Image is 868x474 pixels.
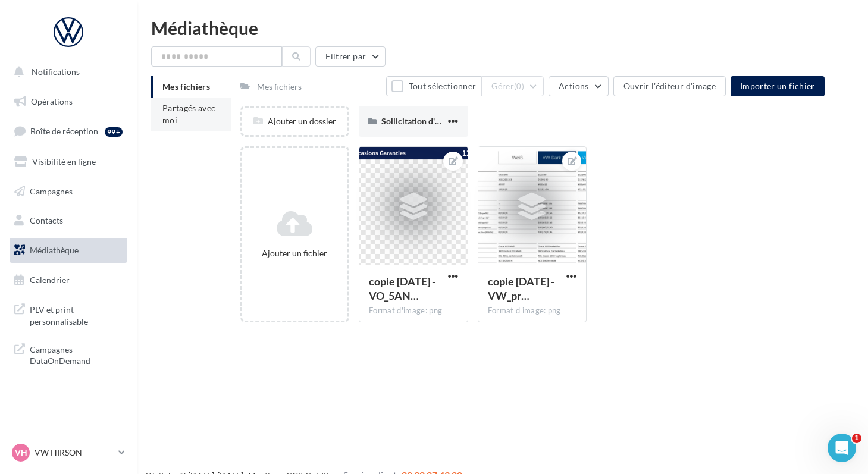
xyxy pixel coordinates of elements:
[30,245,79,255] span: Médiathèque
[852,434,861,443] span: 1
[481,76,544,96] button: Gérer(0)
[7,149,130,174] a: Visibilité en ligne
[731,76,825,96] button: Importer un fichier
[381,116,449,126] span: Sollicitation d'avis
[247,247,343,259] div: Ajouter un fichier
[30,126,98,136] span: Boîte de réception
[30,275,70,285] span: Calendrier
[30,341,123,367] span: Campagnes DataOnDemand
[32,156,96,167] span: Visibilité en ligne
[613,76,726,96] button: Ouvrir l'éditeur d'image
[32,67,80,77] span: Notifications
[315,46,386,67] button: Filtrer par
[7,118,130,144] a: Boîte de réception99+
[369,306,458,316] div: Format d'image: png
[30,302,123,327] span: PLV et print personnalisable
[488,306,577,316] div: Format d'image: png
[828,434,856,462] iframe: Intercom live chat
[7,208,130,233] a: Contacts
[740,81,815,91] span: Importer un fichier
[7,337,130,372] a: Campagnes DataOnDemand
[7,89,130,114] a: Opérations
[549,76,608,96] button: Actions
[10,441,127,464] a: VH VW HIRSON
[162,103,216,125] span: Partagés avec moi
[7,268,130,293] a: Calendrier
[105,127,123,137] div: 99+
[30,215,63,225] span: Contacts
[30,186,73,196] span: Campagnes
[7,297,130,332] a: PLV et print personnalisable
[15,447,27,459] span: VH
[369,275,435,302] span: copie 07-10-2025 - VO_5ANS_1280x960px
[7,238,130,263] a: Médiathèque
[31,96,73,106] span: Opérations
[257,81,302,93] div: Mes fichiers
[559,81,588,91] span: Actions
[7,59,125,84] button: Notifications
[488,275,554,302] span: copie 07-10-2025 - VW_primaires
[386,76,481,96] button: Tout sélectionner
[35,447,114,459] p: VW HIRSON
[7,179,130,204] a: Campagnes
[151,19,854,37] div: Médiathèque
[514,81,524,91] span: (0)
[162,81,210,92] span: Mes fichiers
[242,115,348,127] div: Ajouter un dossier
